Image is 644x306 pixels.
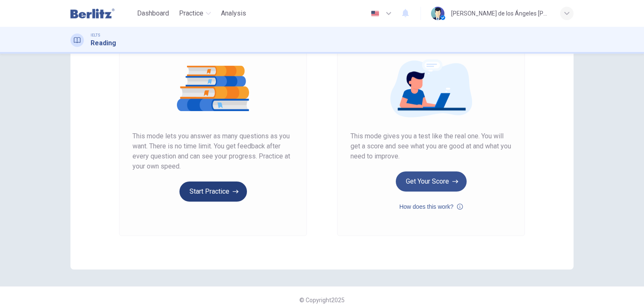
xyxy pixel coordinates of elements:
img: Berlitz Latam logo [70,5,114,22]
span: © Copyright 2025 [299,297,345,303]
button: Dashboard [134,6,172,21]
span: This mode gives you a test like the real one. You will get a score and see what you are good at a... [351,131,512,161]
div: [PERSON_NAME] de los Ángeles [PERSON_NAME] [451,8,550,18]
span: Practice [179,8,203,18]
button: Practice [176,6,214,21]
button: How does this work? [399,202,462,212]
button: Start Practice [179,182,247,202]
img: en [370,10,380,17]
span: Dashboard [137,8,169,18]
span: This mode lets you answer as many questions as you want. There is no time limit. You get feedback... [132,131,293,171]
a: Berlitz Latam logo [70,5,134,22]
img: Profile picture [431,7,444,20]
button: Get Your Score [396,171,467,192]
button: Analysis [218,6,249,21]
span: IELTS [91,32,100,38]
span: Analysis [221,8,246,18]
h1: Reading [91,38,116,48]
